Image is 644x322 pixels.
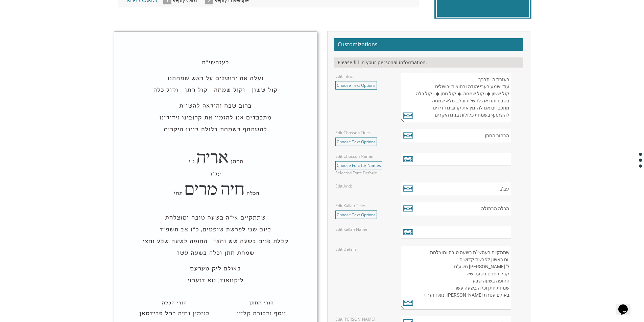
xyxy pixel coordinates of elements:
[335,226,368,232] label: Edit Kallah Name:
[335,153,373,159] label: Edit Chosson Name:
[335,130,370,135] label: Edit Chosson Title:
[616,295,637,315] iframe: chat widget
[334,57,523,68] div: Please fill in your personal information.
[335,81,377,90] a: Choose Text Options
[335,73,353,79] label: Edit Intro:
[335,203,365,208] label: Edit Kallah Title:
[335,183,352,189] label: Edit And:
[401,246,511,309] textarea: שתתקיים בעהשי"ת בשעה טובה ומוצלחת יום ראשון לפרשת קדושים ל' [PERSON_NAME] תשע"ט קבלת פנים בשעה שש...
[335,210,377,219] a: Choose Text Options
[401,73,511,122] textarea: בעזרת ה' יתברך עוד ישמע בערי יהודה ובחוצות ירושלים קול ששון ◆ וקול שמחה ◆ קול חתן ◆ וקול כלה בשבח...
[335,170,391,176] div: Selected Font: Default
[334,38,523,51] h2: Customizations
[335,246,358,252] label: Edit Details:
[335,138,377,146] a: Choose Text Options
[335,161,382,170] a: Choose Font for Names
